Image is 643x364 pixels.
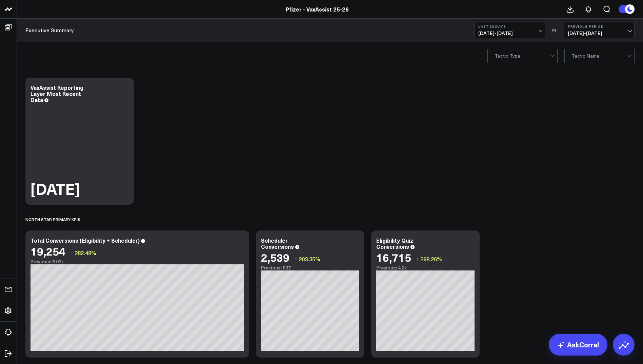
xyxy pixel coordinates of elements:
b: Previous Period [568,24,631,28]
div: 16,715 [376,251,411,263]
div: Previous: 5.03k [31,259,244,264]
span: ↑ [71,248,73,257]
div: 19,254 [31,245,65,257]
div: Scheduler Conversions [261,237,294,250]
div: Total Conversions (Eligibility + Scheduler) [31,237,140,244]
span: ↑ [295,255,297,263]
div: [DATE] [31,181,80,196]
div: North Star Primary KPIs [25,211,80,227]
div: Previous: 837 [261,265,359,270]
div: VS [548,28,561,32]
span: 282.48% [75,249,96,257]
div: VaxAssist Reporting Layer Most Recent Data [31,84,83,103]
button: Last 30 Days[DATE]-[DATE] [475,22,545,38]
span: ↑ [416,255,419,263]
div: 2,539 [261,251,289,263]
a: Executive Summary [25,26,74,34]
span: 203.35% [299,255,320,263]
a: Pfizer - VaxAssist 25-26 [286,5,349,13]
div: Previous: 4.2k [376,265,475,270]
b: Last 30 Days [478,24,541,28]
span: [DATE] - [DATE] [568,31,631,36]
a: AskCorral [549,334,607,356]
span: 298.26% [420,255,442,263]
div: Eligibility Quiz Conversions [376,237,413,250]
button: Previous Period[DATE]-[DATE] [564,22,635,38]
span: [DATE] - [DATE] [478,31,541,36]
